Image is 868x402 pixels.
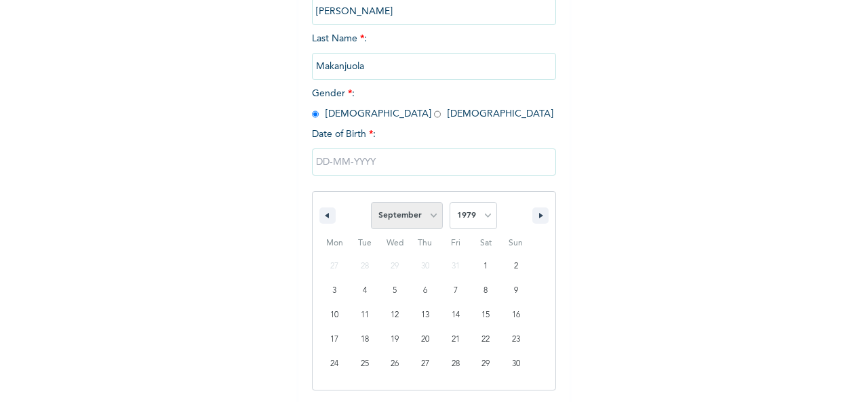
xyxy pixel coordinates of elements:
[312,34,556,71] span: Last Name :
[363,279,367,303] span: 4
[440,233,471,254] span: Fri
[332,279,336,303] span: 3
[471,327,501,352] button: 22
[481,352,490,376] span: 29
[410,352,441,376] button: 27
[512,327,520,352] span: 23
[421,327,429,352] span: 20
[312,53,556,80] input: Enter your last name
[391,352,399,376] span: 26
[440,279,471,303] button: 7
[391,303,399,327] span: 12
[421,352,429,376] span: 27
[391,327,399,352] span: 19
[330,327,338,352] span: 17
[312,89,553,119] span: Gender : [DEMOGRAPHIC_DATA] [DEMOGRAPHIC_DATA]
[500,279,531,303] button: 9
[471,279,501,303] button: 8
[452,303,460,327] span: 14
[500,233,531,254] span: Sun
[350,233,380,254] span: Tue
[380,327,410,352] button: 19
[312,148,556,176] input: DD-MM-YYYY
[512,303,520,327] span: 16
[410,233,441,254] span: Thu
[484,254,488,279] span: 1
[350,279,380,303] button: 4
[380,352,410,376] button: 26
[330,303,338,327] span: 10
[380,233,410,254] span: Wed
[440,327,471,352] button: 21
[440,303,471,327] button: 14
[410,279,441,303] button: 6
[452,352,460,376] span: 28
[423,279,427,303] span: 6
[500,327,531,352] button: 23
[471,352,501,376] button: 29
[380,303,410,327] button: 12
[471,303,501,327] button: 15
[410,327,441,352] button: 20
[380,279,410,303] button: 5
[500,303,531,327] button: 16
[319,303,350,327] button: 10
[471,254,501,279] button: 1
[361,327,369,352] span: 18
[500,352,531,376] button: 30
[319,327,350,352] button: 17
[319,233,350,254] span: Mon
[393,279,397,303] span: 5
[410,303,441,327] button: 13
[350,303,380,327] button: 11
[452,327,460,352] span: 21
[471,233,501,254] span: Sat
[350,352,380,376] button: 25
[481,327,490,352] span: 22
[481,303,490,327] span: 15
[512,352,520,376] span: 30
[361,352,369,376] span: 25
[312,127,376,142] span: Date of Birth :
[319,352,350,376] button: 24
[330,352,338,376] span: 24
[421,303,429,327] span: 13
[514,254,518,279] span: 2
[440,352,471,376] button: 28
[484,279,488,303] span: 8
[350,327,380,352] button: 18
[361,303,369,327] span: 11
[500,254,531,279] button: 2
[514,279,518,303] span: 9
[319,279,350,303] button: 3
[454,279,458,303] span: 7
